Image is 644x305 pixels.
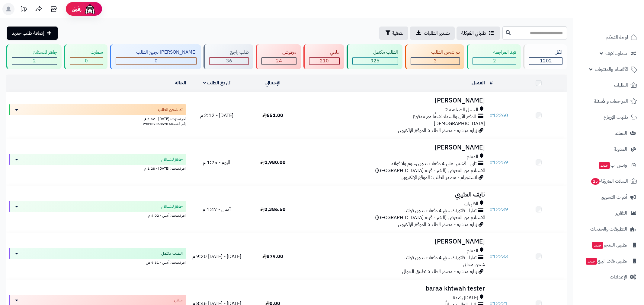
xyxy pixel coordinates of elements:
[12,30,44,37] span: إضافة طلب جديد
[604,113,628,121] span: طلبات الإرجاع
[577,126,640,140] a: العملاء
[309,58,339,64] div: 210
[606,33,628,42] span: لوحة التحكم
[161,203,183,209] span: جاهز للاستلام
[352,49,398,56] div: الطلب مكتمل
[490,206,493,213] span: #
[434,120,485,127] span: [DEMOGRAPHIC_DATA]
[262,58,296,64] div: 24
[404,44,466,69] a: تم شحن الطلب 3
[577,94,640,108] a: المراجعات والأسئلة
[345,44,404,69] a: الطلب مكتمل 925
[591,178,600,185] span: 25
[155,57,158,64] span: 0
[445,106,478,113] span: الجبيل الصناعية 2
[203,159,230,166] span: اليوم - 1:25 م
[424,30,450,37] span: تصدير الطلبات
[490,112,493,119] span: #
[490,159,508,166] a: #12259
[411,49,460,56] div: تم شحن الطلب
[601,193,627,201] span: أدوات التسويق
[464,200,478,207] span: الظهران
[375,214,485,221] span: الاستلام من المعرض (الخبر - قرية [GEOGRAPHIC_DATA])
[16,3,31,17] a: تحديثات المنصة
[413,113,476,120] span: الدفع الآن والسداد لاحقًا مع مدفوع
[9,259,186,265] div: اخر تحديث: أمس - 9:31 ص
[9,115,186,121] div: اخر تحديث: [DATE] - 5:52 م
[302,44,345,69] a: ملغي 210
[490,253,508,260] a: #12233
[402,174,477,181] span: انستجرام - مصدر الطلب: الموقع الإلكتروني
[392,30,403,37] span: تصفية
[595,65,628,74] span: الأقسام والمنتجات
[577,174,640,188] a: السلات المتروكة25
[303,238,485,245] h3: [PERSON_NAME]
[590,225,627,233] span: التطبيقات والخدمات
[116,58,197,64] div: 0
[262,112,283,119] span: 651.00
[379,27,408,40] button: تصفية
[109,44,203,69] a: [PERSON_NAME] تجهيز الطلب 0
[265,79,280,86] a: الإجمالي
[599,162,610,169] span: جديد
[33,57,36,64] span: 2
[405,254,476,261] span: تمارا - فاتورتك حتى 4 دفعات بدون فوائد
[453,294,478,301] span: [DATE] رفيدة
[175,79,186,86] a: الحالة
[529,49,562,56] div: الكل
[143,121,186,127] span: رقم الشحنة: 293107063570
[158,107,183,113] span: تم شحن الطلب
[616,209,627,217] span: التقارير
[591,241,627,249] span: تطبيق المتجر
[303,97,485,104] h3: [PERSON_NAME]
[577,30,640,45] a: لوحة التحكم
[7,27,58,40] a: إضافة طلب جديد
[585,257,627,265] span: تطبيق نقاط البيع
[63,44,109,69] a: سمارت 0
[203,79,231,86] a: تاريخ الطلب
[405,207,476,214] span: تمارا - فاتورتك حتى 4 دفعات بدون فوائد
[540,57,552,64] span: 1202
[375,167,485,174] span: الاستلام من المعرض (الخبر - قرية [GEOGRAPHIC_DATA])
[490,159,493,166] span: #
[410,27,455,40] a: تصدير الطلبات
[594,97,628,105] span: المراجعات والأسئلة
[577,254,640,268] a: تطبيق نقاط البيعجديد
[353,58,398,64] div: 925
[260,206,286,213] span: 2,386.50
[603,13,638,26] img: logo-2.png
[463,261,485,268] span: شحن مجاني
[85,57,88,64] span: 0
[200,112,233,119] span: [DATE] - 2:12 م
[320,57,329,64] span: 210
[161,250,183,256] span: الطلب مكتمل
[303,191,485,198] h3: نايف العتيبي
[614,145,627,153] span: المدونة
[466,44,522,69] a: قيد المراجعه 2
[522,44,568,69] a: الكل1202
[472,79,485,86] a: العميل
[591,177,628,185] span: السلات المتروكة
[84,3,96,15] img: ai-face.png
[402,268,477,275] span: زيارة مباشرة - مصدر الطلب: تطبيق الجوال
[490,253,493,260] span: #
[72,5,82,13] span: رفيق
[255,44,302,69] a: مرفوض 24
[12,49,57,56] div: جاهز للاستلام
[577,110,640,124] a: طلبات الإرجاع
[174,297,183,303] span: ملغي
[203,206,231,213] span: أمس - 1:47 م
[605,49,627,58] span: سمارت لايف
[490,79,493,86] a: #
[586,258,597,265] span: جديد
[210,58,248,64] div: 36
[577,206,640,220] a: التقارير
[12,58,57,64] div: 2
[467,247,478,254] span: الدمام
[303,285,485,292] h3: baraa khtwah tester
[614,81,628,90] span: الطلبات
[598,161,627,169] span: وآتس آب
[398,221,477,228] span: زيارة مباشرة - مصدر الطلب: الموقع الإلكتروني
[226,57,232,64] span: 36
[615,129,627,137] span: العملاء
